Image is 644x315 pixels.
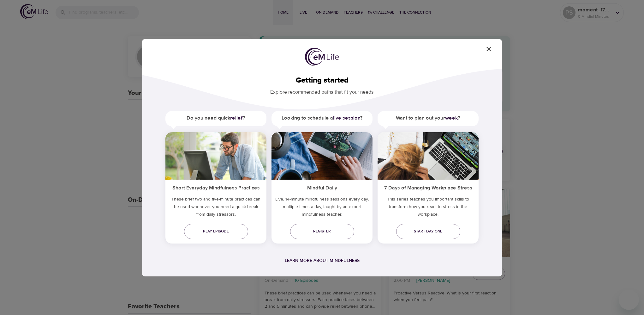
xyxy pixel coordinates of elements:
p: Live, 14-minute mindfulness sessions every day, multiple times a day, taught by an expert mindful... [271,195,373,221]
h5: These brief two and five-minute practices can be used whenever you need a quick break from daily ... [165,195,266,221]
a: Play episode [184,224,248,239]
h5: Do you need quick ? [165,111,266,125]
a: relief [230,115,243,121]
span: Play episode [189,228,243,235]
h5: Mindful Daily [271,180,373,195]
a: Learn more about mindfulness [285,258,360,263]
h5: Want to plan out your ? [378,111,479,125]
a: Start day one [396,224,460,239]
h5: 7 Days of Managing Workplace Stress [378,180,479,195]
a: live session [333,115,360,121]
img: ims [378,132,479,180]
img: ims [165,132,266,180]
p: Explore recommended paths that fit your needs [152,85,492,96]
a: Register [290,224,354,239]
a: week [445,115,458,121]
p: This series teaches you important skills to transform how you react to stress in the workplace. [378,195,479,221]
h2: Getting started [152,76,492,85]
span: Register [295,228,349,235]
h5: Short Everyday Mindfulness Practices [165,180,266,195]
span: Start day one [401,228,455,235]
img: ims [271,132,373,180]
h5: Looking to schedule a ? [271,111,373,125]
img: logo [305,48,339,66]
